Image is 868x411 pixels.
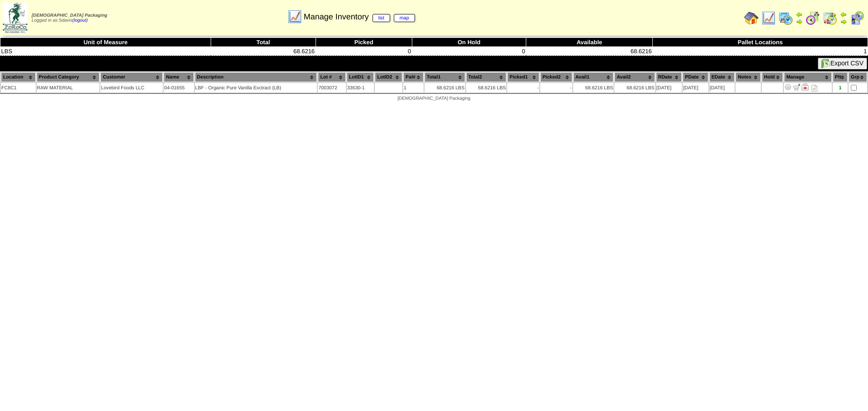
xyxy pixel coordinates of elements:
[195,72,317,82] th: Description
[540,72,572,82] th: Picked2
[164,83,193,92] td: 04-01655
[821,59,830,68] img: excel.gif
[100,83,163,92] td: Lovebird Foods LLC
[316,38,412,47] th: Picked
[211,38,316,47] th: Total
[373,14,390,22] a: list
[850,11,864,25] img: calendarcustomer.gif
[347,72,374,82] th: LotID1
[811,85,817,92] i: Note
[425,83,465,92] td: 68.6216 LBS
[466,83,507,92] td: 68.6216 LBS
[744,11,759,25] img: home.gif
[818,58,867,69] button: Export CSV
[318,83,345,92] td: 7003072
[761,11,776,25] img: line_graph.gif
[849,72,867,82] th: Grp
[288,9,302,24] img: line_graph.gif
[507,72,539,82] th: Picked1
[709,83,735,92] td: [DATE]
[72,18,88,23] a: (logout)
[614,72,655,82] th: Avail2
[0,47,211,56] td: LBS
[37,72,100,82] th: Product Category
[1,72,36,82] th: Location
[802,83,809,91] img: Manage Hold
[796,11,803,18] img: arrowleft.gif
[806,11,820,25] img: calendarblend.gif
[3,3,28,33] img: zoroco-logo-small.webp
[347,83,374,92] td: 33630-1
[762,72,783,82] th: Hold
[164,72,193,82] th: Name
[683,72,708,82] th: PDate
[397,96,470,101] span: [DEMOGRAPHIC_DATA] Packaging
[573,72,614,82] th: Avail1
[656,72,682,82] th: RDate
[796,18,803,25] img: arrowright.gif
[1,83,36,92] td: FC8C1
[840,18,847,25] img: arrowright.gif
[540,83,572,92] td: -
[0,38,211,47] th: Unit of Measure
[375,72,402,82] th: LotID2
[573,83,614,92] td: 68.6216 LBS
[784,83,792,91] img: Adjust
[211,47,316,56] td: 68.6216
[412,47,526,56] td: 0
[403,72,424,82] th: Pal#
[778,11,793,25] img: calendarprod.gif
[653,38,868,47] th: Pallet Locations
[195,83,317,92] td: LBF - Organic Pure Vanilla Exctract (LB)
[656,83,682,92] td: [DATE]
[614,83,655,92] td: 68.6216 LBS
[833,72,848,82] th: Plt
[425,72,465,82] th: Total1
[526,38,653,47] th: Available
[683,83,708,92] td: [DATE]
[403,83,424,92] td: 1
[823,11,837,25] img: calendarinout.gif
[37,83,100,92] td: RAW MATERIAL
[840,11,847,18] img: arrowleft.gif
[304,12,415,22] span: Manage Inventory
[653,47,868,56] td: 1
[793,83,800,91] img: Move
[394,14,415,22] a: map
[412,38,526,47] th: On Hold
[466,72,507,82] th: Total2
[507,83,539,92] td: -
[316,47,412,56] td: 0
[709,72,735,82] th: EDate
[32,13,107,23] span: Logged in as Sdavis
[526,47,653,56] td: 68.6216
[736,72,761,82] th: Notes
[100,72,163,82] th: Customer
[784,72,831,82] th: Manage
[318,72,345,82] th: Lot #
[32,13,107,18] span: [DEMOGRAPHIC_DATA] Packaging
[833,85,847,91] div: 1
